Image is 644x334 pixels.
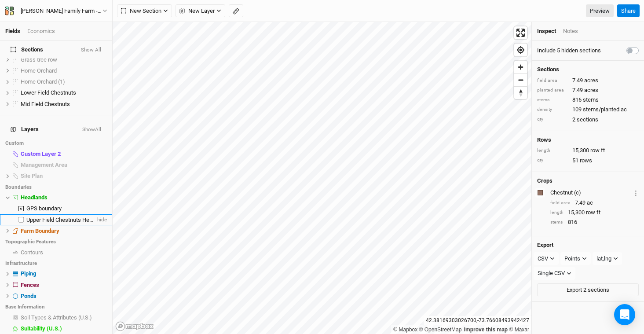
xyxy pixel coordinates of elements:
div: qty [537,116,568,123]
div: Economics [27,27,55,35]
span: Home Orchard [21,67,57,74]
button: Crop Usage [633,187,639,198]
span: stems/planted ac [583,106,627,114]
div: Contours [21,249,107,256]
div: Lower Field Chestnuts [21,89,107,96]
div: Home Orchard [21,67,107,74]
div: Grass tree row [21,56,107,63]
div: stems [550,219,563,226]
div: Home Orchard (1) [21,78,107,85]
span: Home Orchard (1) [21,78,65,85]
div: field area [550,200,571,206]
span: ac [587,199,593,207]
a: Improve this map [464,327,508,333]
div: Points [564,254,580,263]
div: 816 [537,96,639,104]
span: Fences [21,282,39,288]
div: CSV [538,254,548,263]
a: Mapbox logo [115,321,154,331]
span: Upper Field Chestnuts Headland [26,217,106,223]
span: Suitability (U.S.) [21,325,62,332]
a: Maxar [509,327,529,333]
div: Ponds [21,293,107,300]
span: Farm Boundary [21,228,59,234]
div: [PERSON_NAME] Family Farm - 2026 Fruit Trees [21,7,102,15]
div: 7.49 [537,77,639,84]
div: 2 [537,116,639,124]
button: New Layer [176,4,225,18]
div: Headlands [21,194,107,201]
div: 15,300 [537,147,639,154]
div: Management Area [21,161,107,169]
button: Enter fullscreen [514,26,527,39]
h4: Rows [537,136,639,143]
span: Soil Types & Attributes (U.S.) [21,314,92,321]
span: Headlands [21,194,48,201]
span: Management Area [21,161,67,168]
div: Open Intercom Messenger [614,304,635,325]
span: Contours [21,249,43,256]
button: Share [617,4,640,18]
span: Grass tree row [21,56,57,63]
div: Notes [563,27,578,35]
h4: Sections [537,66,639,73]
a: OpenStreetMap [419,327,462,333]
a: Preview [586,4,614,18]
span: Custom Layer 2 [21,150,61,157]
button: Reset bearing to north [514,86,527,99]
div: Mid Field Chestnuts [21,101,107,108]
div: qty [537,157,568,164]
button: Zoom in [514,61,527,73]
button: Find my location [514,44,527,56]
span: Sections [11,46,43,53]
a: Mapbox [393,327,417,333]
span: Site Plan [21,173,43,179]
span: GPS boundary [26,205,62,212]
span: rows [580,157,592,165]
span: acres [584,86,598,94]
span: Mid Field Chestnuts [21,101,70,107]
span: acres [584,77,598,84]
div: density [537,106,568,113]
button: Points [560,252,591,265]
div: field area [537,77,568,84]
span: Lower Field Chestnuts [21,89,76,96]
span: Layers [11,126,39,133]
button: Single CSV [534,267,575,280]
div: 816 [550,218,639,226]
button: [PERSON_NAME] Family Farm - 2026 Fruit Trees [4,6,108,16]
h4: Export [537,242,639,249]
div: Rudolph Family Farm - 2026 Fruit Trees [21,7,102,15]
span: hide [95,214,107,225]
div: Inspect [537,27,556,35]
div: Suitability (U.S.) [21,325,107,332]
div: 15,300 [550,209,639,217]
button: Export 2 sections [537,283,639,297]
button: lat,lng [593,252,622,265]
div: Upper Field Chestnuts Headland [26,217,95,224]
div: length [537,147,568,154]
span: row ft [586,209,600,217]
span: row ft [590,147,605,154]
div: 7.49 [537,86,639,94]
button: ShowAll [82,127,102,133]
button: New Section [117,4,172,18]
span: stems [583,96,599,104]
div: Fences [21,282,107,289]
button: Zoom out [514,73,527,86]
div: length [550,209,563,216]
div: 42.38169303026700 , -73.76608493942427 [424,316,531,325]
canvas: Map [113,22,531,334]
button: CSV [534,252,559,265]
div: lat,lng [596,254,611,263]
span: Piping [21,270,36,277]
div: Site Plan [21,173,107,180]
div: stems [537,97,568,103]
div: Soil Types & Attributes (U.S.) [21,314,107,321]
h4: Crops [537,177,553,184]
div: Piping [21,270,107,277]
